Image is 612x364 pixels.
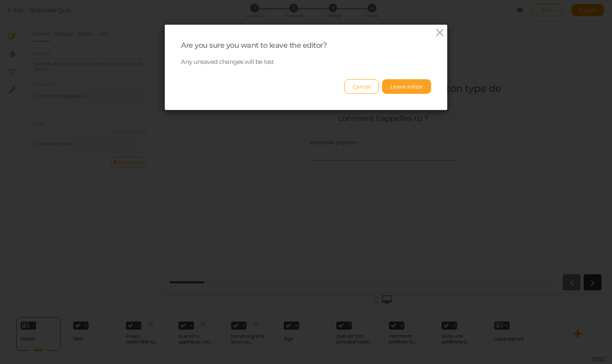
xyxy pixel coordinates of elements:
div: prends deux minutes pour découvrir ton type de peau. [91,54,354,78]
div: entre ton prénom [150,111,295,117]
div: Are you sure you want to leave the editor? [181,41,431,50]
button: Cancel [344,79,379,94]
p: Any unsaved changes will be lost [181,58,431,66]
button: Leave editor [382,79,431,94]
div: comment t'appelles-tu ? [178,86,268,95]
